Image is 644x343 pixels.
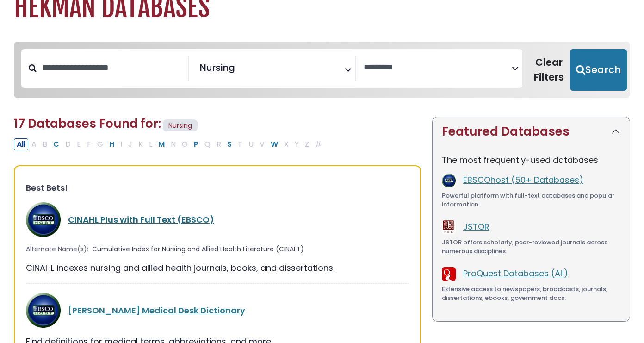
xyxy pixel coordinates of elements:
[26,183,409,193] h3: Best Bets!
[237,66,243,75] textarea: Search
[14,138,325,150] div: Alpha-list to filter by first letter of database name
[106,138,117,150] button: Filter Results H
[224,138,235,150] button: Filter Results S
[463,174,583,186] a: EBSCOhost (50+ Databases)
[268,138,281,150] button: Filter Results W
[196,61,235,75] li: Nursing
[442,154,620,166] p: The most frequently-used databases
[26,262,409,274] div: CINAHL indexes nursing and allied health journals, books, and dissertations.
[155,138,167,150] button: Filter Results M
[528,49,570,91] button: Clear Filters
[433,117,630,146] button: Featured Databases
[14,138,28,150] button: All
[442,285,620,303] div: Extensive access to newspapers, broadcasts, journals, dissertations, ebooks, government docs.
[442,238,620,256] div: JSTOR offers scholarly, peer-reviewed journals across numerous disciplines.
[26,244,88,254] span: Alternate Name(s):
[570,49,627,91] button: Submit for Search Results
[50,138,62,150] button: Filter Results C
[37,60,188,75] input: Search database by title or keyword
[68,305,245,316] a: [PERSON_NAME] Medical Desk Dictionary
[68,214,214,225] a: CINAHL Plus with Full Text (EBSCO)
[92,244,304,254] span: Cumulative Index for Nursing and Allied Health Literature (CINAHL)
[14,115,161,132] span: 17 Databases Found for:
[442,191,620,209] div: Powerful platform with full-text databases and popular information.
[14,42,630,98] nav: Search filters
[191,138,201,150] button: Filter Results P
[364,63,512,73] textarea: Search
[463,221,489,232] a: JSTOR
[463,268,568,279] a: ProQuest Databases (All)
[200,61,235,75] span: Nursing
[163,119,198,132] span: Nursing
